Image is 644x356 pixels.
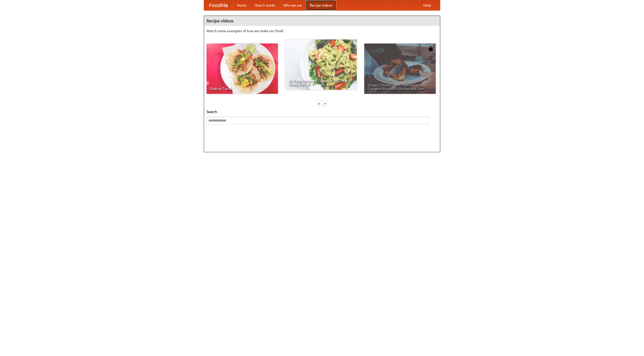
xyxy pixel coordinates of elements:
a: FoodMe [204,0,233,10]
div: » [323,100,327,107]
img: 483408.png [428,46,433,51]
a: Who we are [279,0,306,10]
h4: Recipe videos [204,16,440,26]
span: Making Tacos [210,87,274,90]
a: Home [233,0,251,10]
a: Making Tacos [207,44,278,94]
h5: Search [207,109,437,114]
a: How it works [251,0,279,10]
p: Watch some examples of how we make our food! [207,28,437,33]
a: An Easy, Summery Tomato Pasta That's Ready for Fall [285,39,357,90]
a: Recipe videos [306,0,336,10]
span: An Easy, Summery Tomato Pasta That's Ready for Fall [289,79,353,86]
div: « [317,100,321,107]
a: Help [419,0,435,10]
